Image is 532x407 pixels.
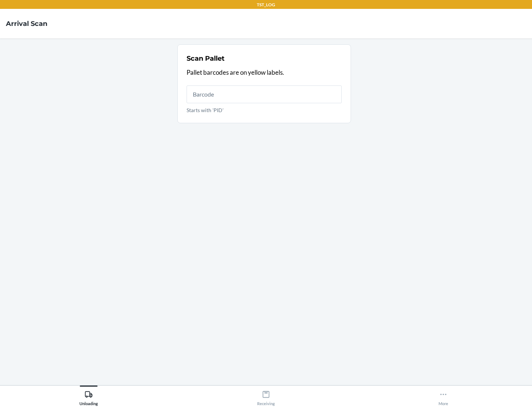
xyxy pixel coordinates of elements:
p: Pallet barcodes are on yellow labels. [187,68,342,77]
p: TST_LOG [257,1,275,8]
div: Receiving [257,387,275,406]
h4: Arrival Scan [6,19,47,28]
h2: Scan Pallet [187,54,225,63]
p: Starts with 'PID' [187,106,342,114]
button: More [355,386,532,406]
button: Receiving [177,386,355,406]
div: Unloading [79,387,98,406]
div: More [439,387,448,406]
input: Starts with 'PID' [187,85,342,103]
